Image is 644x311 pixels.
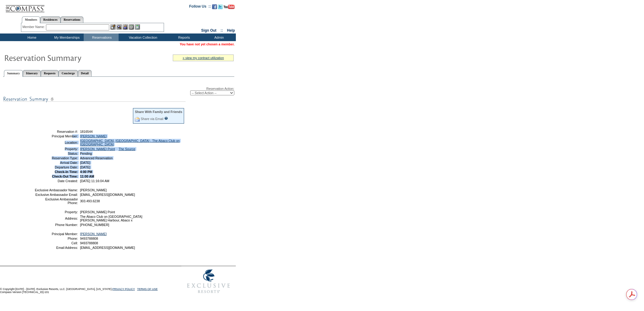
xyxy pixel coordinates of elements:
td: Location: [34,139,78,146]
a: Help [227,28,235,33]
td: Property: [34,147,78,151]
span: 4:00 PM [80,170,92,174]
strong: Check-In Time: [55,170,78,174]
a: Concierge [58,70,78,76]
img: View [117,24,122,30]
td: Address: [34,215,78,222]
span: 1816544 [80,130,93,133]
span: [PHONE_NUMBER] [80,223,109,227]
img: Impersonate [123,24,128,30]
a: Itinerary [23,70,41,76]
td: Exclusive Ambassador Email: [34,193,78,196]
td: Phone Number: [34,223,78,227]
a: [PERSON_NAME] [80,232,107,236]
a: Requests [41,70,58,76]
div: Share With Family and Friends [135,110,182,114]
td: Phone: [34,237,78,240]
span: [DATE] [80,165,90,169]
img: Follow us on Twitter [218,4,223,9]
td: Exclusive Ambassador Phone: [34,197,78,205]
a: [PERSON_NAME] Point [80,147,115,151]
img: b_calculator.gif [135,24,140,30]
div: Reservation Action: [3,87,234,95]
span: 303.493.6238 [80,199,100,203]
td: Email Address: [34,246,78,249]
td: Principal Member: [34,232,78,236]
a: » view my contract utilization [183,56,224,60]
img: Reservaton Summary [4,51,126,64]
td: Reports [166,34,201,41]
td: Reservation #: [34,130,78,133]
a: [GEOGRAPHIC_DATA], [GEOGRAPHIC_DATA] - The Abaco Club on [GEOGRAPHIC_DATA] [80,139,180,146]
span: [DATE] 11:16:04 AM [80,179,109,183]
a: Become our fan on Facebook [212,6,217,10]
img: Exclusive Resorts [181,266,236,297]
span: [EMAIL_ADDRESS][DOMAIN_NAME] [80,193,135,196]
a: [PERSON_NAME] [80,134,107,138]
td: Exclusive Ambassador Name: [34,188,78,192]
a: Share via Email [141,117,163,121]
td: Home [14,34,49,41]
a: Subscribe to our YouTube Channel [224,6,235,10]
span: [PERSON_NAME] Point [80,210,115,214]
img: Reservations [129,24,134,30]
td: Vacation Collection [119,34,166,41]
span: [PERSON_NAME] [80,188,107,192]
img: b_edit.gif [110,24,116,30]
strong: Check-Out Time: [52,175,78,178]
td: Principal Member: [34,134,78,138]
td: Admin [201,34,236,41]
span: :: [221,28,223,33]
img: subTtlResSummary.gif [3,95,186,103]
span: [EMAIL_ADDRESS][DOMAIN_NAME] [80,246,135,249]
div: Member Name: [23,24,46,30]
span: [DATE] [80,161,90,164]
span: 9493788808 [80,237,98,240]
td: Reservation Type: [34,156,78,160]
a: Summary [4,70,23,77]
td: Reservations [84,34,119,41]
a: The Source [119,147,135,151]
a: Detail [78,70,92,76]
img: Become our fan on Facebook [212,4,217,9]
a: TERMS OF USE [137,288,158,291]
td: Property: [34,210,78,214]
a: PRIVACY POLICY [112,288,135,291]
span: 11:00 AM [80,175,94,178]
img: Subscribe to our YouTube Channel [224,5,235,9]
td: Cell: [34,241,78,245]
a: Sign Out [201,28,216,33]
td: Date Created: [34,179,78,183]
td: Departure Date: [34,165,78,169]
td: My Memberships [49,34,84,41]
span: Advanced Reservation [80,156,113,160]
span: The Abaco Club on [GEOGRAPHIC_DATA] [PERSON_NAME] Harbour, Abaco x [80,215,142,222]
span: You have not yet chosen a member. [180,42,235,46]
a: Reservations [61,16,83,23]
a: Residences [40,16,61,23]
a: Follow us on Twitter [218,6,223,10]
span: 9493788808 [80,241,98,245]
td: Status: [34,152,78,155]
td: Follow Us :: [189,4,211,11]
span: Pending [80,152,92,155]
td: Arrival Date: [34,161,78,164]
a: Members [22,16,40,23]
input: What is this? [164,117,168,120]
